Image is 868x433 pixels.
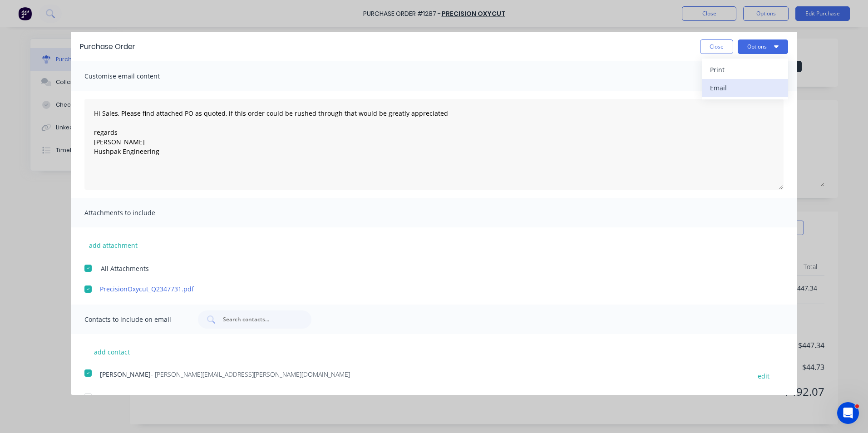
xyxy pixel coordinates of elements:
a: PrecisionOxycut_Q2347731.pdf [100,284,741,294]
button: Options [738,39,788,54]
button: add contact [84,345,139,359]
button: edit [752,369,775,382]
span: - [PERSON_NAME][EMAIL_ADDRESS][PERSON_NAME][DOMAIN_NAME] [151,370,350,379]
span: Attachments to include [84,207,184,219]
span: - [EMAIL_ADDRESS][PERSON_NAME][DOMAIN_NAME] [151,394,302,402]
button: edit [752,393,775,405]
iframe: Intercom live chat [837,402,859,424]
span: All Attachments [101,264,149,273]
div: Print [710,63,780,76]
button: Email [702,79,788,97]
div: Email [710,81,780,94]
span: Customise email content [84,70,184,83]
button: Close [700,39,733,54]
button: Print [702,61,788,79]
div: Purchase Order [80,41,135,52]
span: [PERSON_NAME] [100,370,151,379]
span: Contacts to include on email [84,313,184,326]
span: [PERSON_NAME] [100,394,151,402]
button: add attachment [84,238,142,252]
textarea: Hi Sales, Please find attached PO as quoted, if this order could be rushed through that would be ... [84,99,784,190]
input: Search contacts... [222,315,297,324]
